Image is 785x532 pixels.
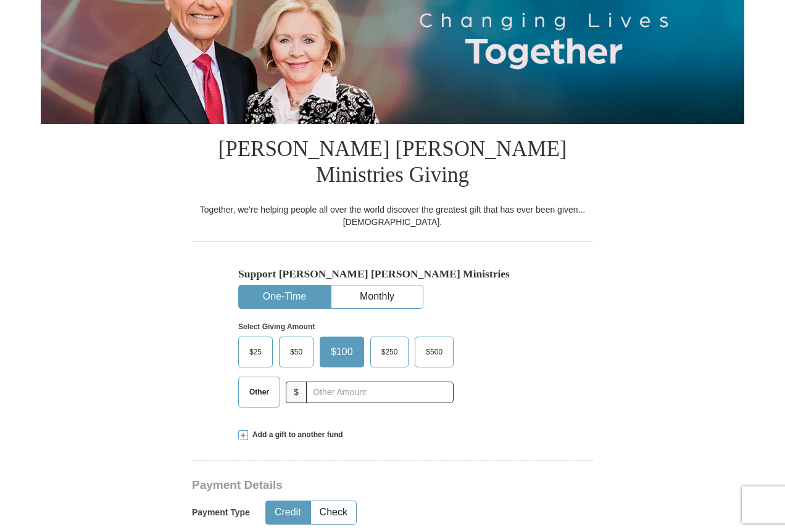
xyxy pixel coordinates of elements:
[192,203,593,228] div: Together, we're helping people all over the world discover the greatest gift that has ever been g...
[420,343,449,361] span: $500
[325,343,359,361] span: $100
[243,383,275,401] span: Other
[192,124,593,203] h1: [PERSON_NAME] [PERSON_NAME] Ministries Giving
[286,382,307,403] span: $
[243,343,268,361] span: $25
[284,343,309,361] span: $50
[375,343,404,361] span: $250
[311,501,356,524] button: Check
[192,507,250,518] h5: Payment Type
[239,285,330,308] button: One-Time
[238,322,315,331] strong: Select Giving Amount
[248,430,343,440] span: Add a gift to another fund
[238,268,547,280] h5: Support [PERSON_NAME] [PERSON_NAME] Ministries
[331,285,423,308] button: Monthly
[192,478,507,493] h3: Payment Details
[266,501,310,524] button: Credit
[306,382,454,403] input: Other Amount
